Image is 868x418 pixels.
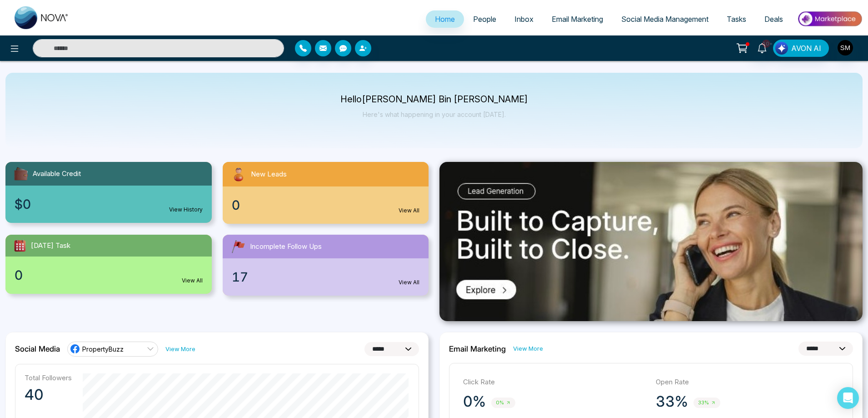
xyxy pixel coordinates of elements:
a: Incomplete Follow Ups17View All [217,235,434,296]
span: Social Media Management [621,15,708,24]
img: Nova CRM Logo [15,6,69,29]
img: . [439,162,863,321]
p: Hello [PERSON_NAME] Bin [PERSON_NAME] [340,96,528,103]
a: View All [399,206,419,215]
a: 10+ [751,40,773,55]
span: Email Marketing [552,15,603,24]
button: AVON AI [773,40,829,57]
p: Here's what happening in your account [DATE]. [340,111,528,118]
img: User Avatar [838,40,853,55]
span: $0 [15,195,31,214]
a: Email Marketing [543,10,612,28]
a: View History [169,206,203,214]
a: Home [426,10,464,28]
span: 0 [232,196,240,215]
div: Open Intercom Messenger [837,387,859,409]
h2: Social Media [15,344,60,353]
img: Market-place.gif [797,9,863,29]
span: Available Credit [33,169,81,179]
a: Inbox [505,10,543,28]
span: 17 [232,267,248,287]
a: People [464,10,505,28]
a: Tasks [718,10,755,28]
span: 33% [693,398,720,408]
p: 33% [656,393,688,411]
p: 40 [25,386,72,404]
img: todayTask.svg [13,238,27,253]
span: Incomplete Follow Ups [250,242,322,252]
span: Tasks [727,15,746,24]
p: Click Rate [463,377,647,388]
a: View More [513,344,543,353]
span: People [473,15,496,24]
h2: Email Marketing [449,344,506,353]
a: Social Media Management [612,10,718,28]
span: 0 [15,266,23,285]
span: Home [435,15,455,24]
p: 0% [463,393,486,411]
p: Total Followers [25,373,72,382]
img: availableCredit.svg [13,166,29,182]
span: Inbox [514,15,534,24]
a: View All [399,278,419,287]
a: View More [165,345,195,353]
span: AVON AI [791,43,821,54]
a: Deals [755,10,792,28]
span: 10+ [762,40,770,48]
span: PropertyBuzz [82,345,124,353]
span: 0% [491,398,515,408]
span: [DATE] Task [31,241,70,251]
a: View All [182,277,203,285]
span: New Leads [251,169,287,180]
p: Open Rate [656,377,839,388]
span: Deals [764,15,783,24]
img: newLeads.svg [230,166,247,183]
a: New Leads0View All [217,162,434,224]
img: followUps.svg [230,238,246,255]
img: Lead Flow [775,42,788,55]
